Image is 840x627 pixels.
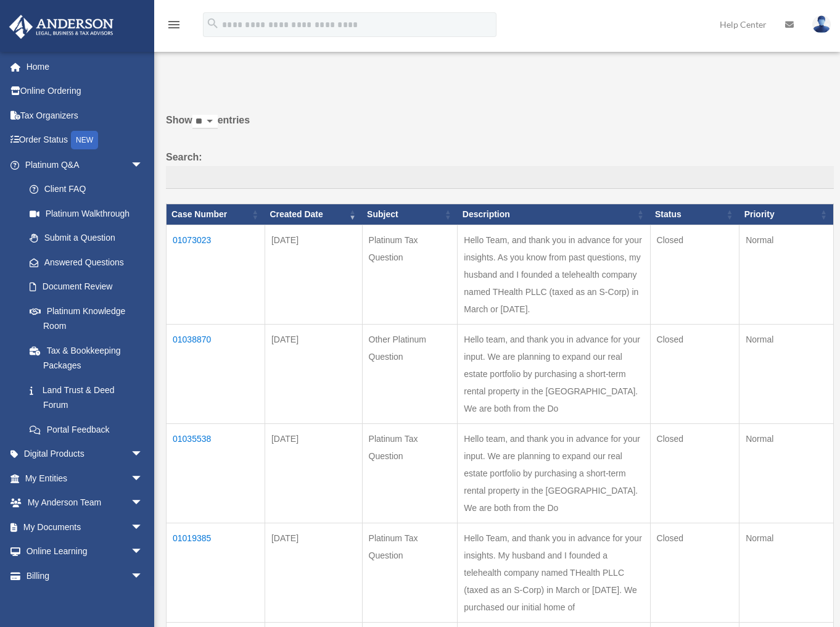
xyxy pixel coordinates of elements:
[17,226,155,251] a: Submit a Question
[362,325,458,424] td: Other Platinum Question
[71,131,98,149] div: NEW
[265,225,362,325] td: [DATE]
[9,103,162,128] a: Tax Organizers
[17,275,155,299] a: Document Review
[131,442,155,467] span: arrow_drop_down
[167,22,181,32] a: menu
[265,523,362,623] td: [DATE]
[265,325,362,424] td: [DATE]
[166,112,834,141] label: Show entries
[17,177,155,202] a: Client FAQ
[166,149,834,189] label: Search:
[131,539,155,565] span: arrow_drop_down
[739,325,834,424] td: Normal
[812,15,831,33] img: User Pic
[9,563,162,588] a: Billingarrow_drop_down
[206,17,220,30] i: search
[131,515,155,540] span: arrow_drop_down
[17,338,155,378] a: Tax & Bookkeeping Packages
[9,466,162,491] a: My Entitiesarrow_drop_down
[9,54,162,79] a: Home
[167,17,181,32] i: menu
[265,424,362,523] td: [DATE]
[9,442,162,467] a: Digital Productsarrow_drop_down
[650,225,739,325] td: Closed
[17,378,155,417] a: Land Trust & Deed Forum
[167,225,265,325] td: 01073023
[9,79,162,104] a: Online Ordering
[458,424,650,523] td: Hello team, and thank you in advance for your input. We are planning to expand our real estate po...
[167,325,265,424] td: 01038870
[650,325,739,424] td: Closed
[167,424,265,523] td: 01035538
[739,523,834,623] td: Normal
[9,515,162,539] a: My Documentsarrow_drop_down
[362,523,458,623] td: Platinum Tax Question
[17,250,149,275] a: Answered Questions
[17,417,155,442] a: Portal Feedback
[192,115,218,129] select: Showentries
[650,424,739,523] td: Closed
[458,204,650,225] th: Description: activate to sort column ascending
[650,523,739,623] td: Closed
[166,166,834,189] input: Search:
[9,491,162,515] a: My Anderson Teamarrow_drop_down
[650,204,739,225] th: Status: activate to sort column ascending
[739,225,834,325] td: Normal
[458,523,650,623] td: Hello Team, and thank you in advance for your insights. My husband and I founded a telehealth com...
[17,299,155,338] a: Platinum Knowledge Room
[131,466,155,491] span: arrow_drop_down
[458,325,650,424] td: Hello team, and thank you in advance for your input. We are planning to expand our real estate po...
[167,204,265,225] th: Case Number: activate to sort column ascending
[131,563,155,589] span: arrow_drop_down
[6,15,117,39] img: Anderson Advisors Platinum Portal
[131,152,155,178] span: arrow_drop_down
[167,523,265,623] td: 01019385
[739,424,834,523] td: Normal
[739,204,834,225] th: Priority: activate to sort column ascending
[9,152,155,177] a: Platinum Q&Aarrow_drop_down
[362,204,458,225] th: Subject: activate to sort column ascending
[458,225,650,325] td: Hello Team, and thank you in advance for your insights. As you know from past questions, my husba...
[362,424,458,523] td: Platinum Tax Question
[265,204,362,225] th: Created Date: activate to sort column ascending
[17,201,155,226] a: Platinum Walkthrough
[9,539,162,564] a: Online Learningarrow_drop_down
[131,491,155,516] span: arrow_drop_down
[362,225,458,325] td: Platinum Tax Question
[9,128,162,153] a: Order StatusNEW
